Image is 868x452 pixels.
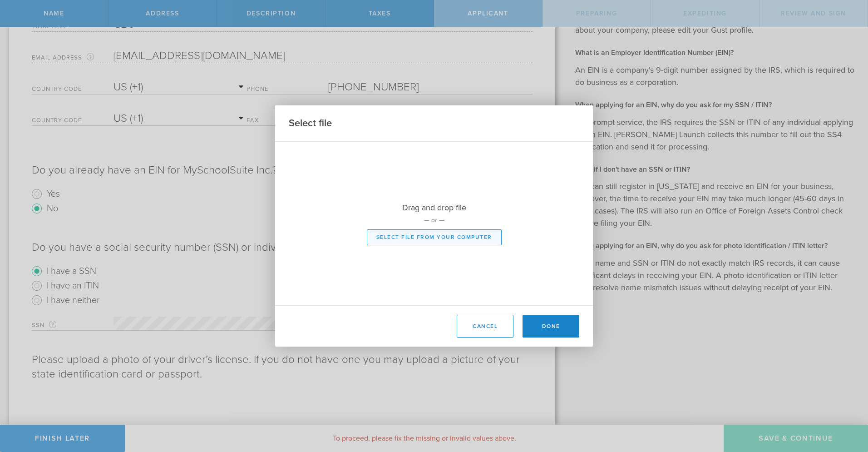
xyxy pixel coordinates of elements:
[367,229,502,245] button: Select file from your computer
[457,315,513,338] button: Cancel
[823,381,868,425] iframe: Chat Widget
[275,202,593,214] p: Drag and drop file
[289,117,332,130] h2: Select file
[424,216,444,224] em: — or —
[523,315,579,338] button: Done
